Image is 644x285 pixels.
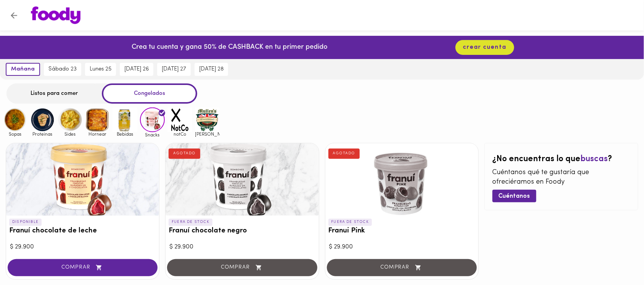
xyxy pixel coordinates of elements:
[140,107,165,132] img: Snacks
[31,6,80,24] img: logo.png
[90,66,111,73] span: lunes 25
[9,219,42,226] p: DISPONIBLE
[17,264,148,271] span: COMPRAR
[85,131,110,136] span: Hornear
[169,219,213,226] p: FUERA DE STOCK
[6,143,159,216] div: Franuí chocolate de leche
[328,227,475,235] h3: Franui Pink
[58,107,82,132] img: Sides
[499,193,530,200] span: Cuéntanos
[113,107,137,132] img: Bebidas
[162,66,186,73] span: [DATE] 27
[463,44,507,51] span: crear cuenta
[30,107,55,132] img: Proteinas
[167,131,192,136] span: notCo
[456,40,514,55] button: crear cuenta
[169,243,315,251] div: $ 29.900
[113,131,137,136] span: Bebidas
[120,63,153,76] button: [DATE] 26
[157,63,191,76] button: [DATE] 27
[6,83,102,104] div: Listos para comer
[8,259,158,276] button: COMPRAR
[58,131,82,136] span: Sides
[169,227,316,235] h3: Franuí chocolate negro
[195,107,220,132] img: mullens
[44,63,81,76] button: sábado 23
[195,131,220,136] span: [PERSON_NAME]
[6,63,40,76] button: mañana
[167,107,192,132] img: notCo
[11,66,35,73] span: mañana
[166,143,319,216] div: Franuí chocolate negro
[493,168,630,187] p: Cuéntanos qué te gustaría que ofreciéramos en Foody
[124,66,149,73] span: [DATE] 26
[3,131,27,136] span: Sopas
[329,243,475,251] div: $ 29.900
[3,107,27,132] img: Sopas
[10,243,155,251] div: $ 29.900
[5,6,23,25] button: Volver
[48,66,77,73] span: sábado 23
[85,107,110,132] img: Hornear
[132,43,327,53] p: Crea tu cuenta y gana 50% de CASHBACK en tu primer pedido
[600,241,636,277] iframe: Messagebird Livechat Widget
[30,131,55,136] span: Proteinas
[169,149,200,159] div: AGOTADO
[493,155,630,164] h2: ¿No encuentras lo que ?
[9,227,156,235] h3: Franuí chocolate de leche
[140,132,165,137] span: Snacks
[328,219,372,226] p: FUERA DE STOCK
[199,66,224,73] span: [DATE] 28
[493,190,536,202] button: Cuéntanos
[102,83,197,104] div: Congelados
[325,143,478,216] div: Franui Pink
[581,155,608,163] span: buscas
[328,149,360,159] div: AGOTADO
[195,63,228,76] button: [DATE] 28
[85,63,116,76] button: lunes 25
